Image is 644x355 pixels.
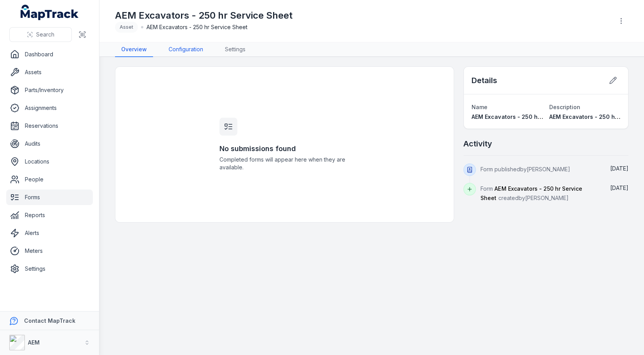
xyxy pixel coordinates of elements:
[463,138,492,149] h2: Activity
[115,42,153,57] a: Overview
[480,166,570,172] span: Form published by [PERSON_NAME]
[24,317,75,324] strong: Contact MapTrack
[610,184,628,191] time: 12/09/2025, 2:30:28 pm
[6,136,93,151] a: Audits
[219,143,350,154] h3: No submissions found
[146,23,247,31] span: AEM Excavators - 250 hr Service Sheet
[480,185,582,201] span: Form created by [PERSON_NAME]
[6,64,93,80] a: Assets
[6,47,93,62] a: Dashboard
[6,225,93,241] a: Alerts
[6,100,93,116] a: Assignments
[6,172,93,187] a: People
[115,9,292,22] h1: AEM Excavators - 250 hr Service Sheet
[6,207,93,223] a: Reports
[162,42,209,57] a: Configuration
[219,156,350,171] span: Completed forms will appear here when they are available.
[36,31,54,38] span: Search
[9,27,72,42] button: Search
[6,82,93,98] a: Parts/Inventory
[610,165,628,172] span: [DATE]
[28,339,40,346] strong: AEM
[21,5,79,20] a: MapTrack
[480,185,582,201] span: AEM Excavators - 250 hr Service Sheet
[115,22,138,33] div: Asset
[6,190,93,205] a: Forms
[6,118,93,134] a: Reservations
[549,104,580,110] span: Description
[472,113,580,120] span: AEM Excavators - 250 hr Service Sheet
[472,75,497,86] h2: Details
[6,261,93,277] a: Settings
[472,104,487,110] span: Name
[610,184,628,191] span: [DATE]
[610,165,628,172] time: 12/09/2025, 2:53:20 pm
[219,42,252,57] a: Settings
[6,243,93,259] a: Meters
[6,154,93,169] a: Locations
